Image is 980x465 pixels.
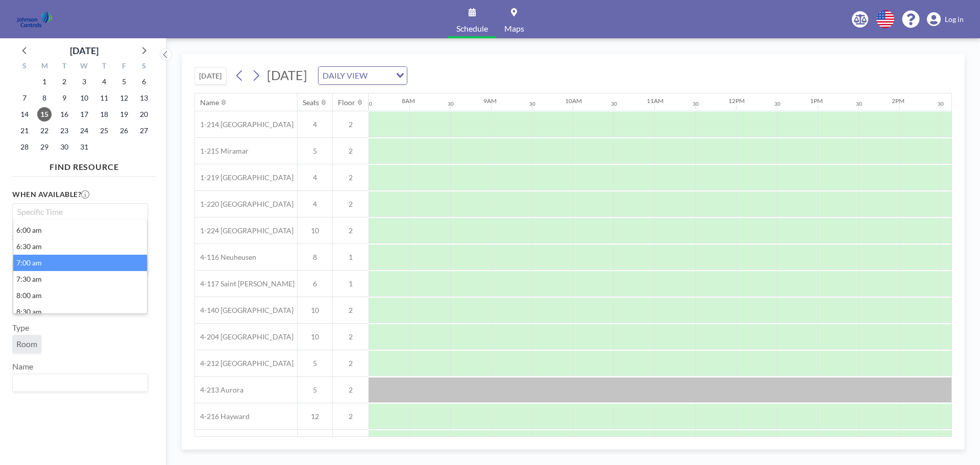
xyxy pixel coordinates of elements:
span: [DATE] [267,67,307,83]
div: 11AM [647,97,664,105]
span: Wednesday, December 17, 2025 [77,107,91,121]
h3: Specify resource [12,233,148,242]
span: 4-216 Hayward [195,412,250,421]
div: 2PM [892,97,904,105]
span: 10 [298,306,332,315]
li: 8:30 am [13,304,147,320]
input: Search for option [14,206,142,218]
span: 2 [333,173,369,182]
div: 30 [366,101,372,107]
span: 4-204 [GEOGRAPHIC_DATA] [195,332,293,341]
span: Friday, December 26, 2025 [117,124,131,138]
span: Saturday, December 13, 2025 [137,91,151,105]
div: 1PM [810,97,823,105]
div: T [55,60,75,74]
span: Tuesday, December 9, 2025 [57,91,71,105]
div: 30 [774,101,780,107]
span: Tuesday, December 30, 2025 [57,140,71,154]
span: 1-215 Miramar [195,146,249,156]
span: 4-116 Neuheusen [195,253,256,262]
div: [DATE] [70,43,99,58]
span: 8 [298,253,332,262]
div: 30 [611,101,617,107]
span: 10 [298,226,332,235]
div: Search for option [13,204,148,220]
input: Search for option [14,376,142,389]
input: Search for option [371,69,390,82]
span: Monday, December 1, 2025 [37,75,52,89]
span: Maps [504,25,524,33]
span: DAILY VIEW [321,69,370,82]
div: Search for option [318,67,407,84]
div: 12PM [728,97,745,105]
li: 7:00 am [13,255,147,271]
span: Saturday, December 20, 2025 [137,107,151,121]
div: 30 [693,101,699,107]
span: Monday, December 15, 2025 [37,107,52,121]
span: 4-213 Aurora [195,385,243,395]
span: Sunday, December 14, 2025 [17,107,32,121]
span: Saturday, December 27, 2025 [137,124,151,138]
div: Floor [338,98,355,107]
span: Wednesday, December 3, 2025 [77,75,91,89]
span: 1 [333,279,369,288]
span: 6 [298,279,332,288]
div: 8AM [402,97,415,105]
div: 30 [448,101,454,107]
span: 2 [333,332,369,341]
span: 5 [298,359,332,368]
div: 9AM [483,97,497,105]
span: Monday, December 22, 2025 [37,124,52,138]
span: 4 [298,200,332,209]
div: 10AM [565,97,582,105]
span: 2 [333,412,369,421]
label: How many people? [12,246,87,256]
div: T [94,60,114,74]
div: S [15,60,35,74]
span: 5 [298,146,332,156]
span: Monday, December 29, 2025 [37,140,52,154]
span: 12 [298,412,332,421]
span: 4 [298,120,332,129]
span: 1 [333,253,369,262]
span: 1-220 [GEOGRAPHIC_DATA] [195,200,293,209]
span: 2 [333,146,369,156]
span: Room [16,339,37,349]
li: 6:00 am [13,222,147,238]
span: Log in [945,15,964,24]
button: [DATE] [194,67,227,85]
div: 30 [856,101,862,107]
span: Sunday, December 21, 2025 [17,124,32,138]
div: W [75,60,94,74]
span: 10 [298,332,332,341]
img: organization-logo [16,9,53,30]
span: Tuesday, December 16, 2025 [57,107,71,121]
span: 1-224 [GEOGRAPHIC_DATA] [195,226,293,235]
span: 4-117 Saint [PERSON_NAME] [195,279,295,288]
span: Tuesday, December 2, 2025 [57,75,71,89]
span: 4-140 [GEOGRAPHIC_DATA] [195,306,293,315]
span: 1-214 [GEOGRAPHIC_DATA] [195,120,293,129]
span: Thursday, December 25, 2025 [97,124,111,138]
span: 2 [333,359,369,368]
span: Saturday, December 6, 2025 [137,75,151,89]
span: Wednesday, December 24, 2025 [77,124,91,138]
span: Monday, December 8, 2025 [37,91,52,105]
span: 2 [333,226,369,235]
span: Friday, December 5, 2025 [117,75,131,89]
span: Wednesday, December 10, 2025 [77,91,91,105]
label: Type [12,323,29,333]
a: Log in [927,12,964,27]
span: 1-219 [GEOGRAPHIC_DATA] [195,173,293,182]
span: 5 [298,385,332,395]
h4: FIND RESOURCE [12,158,156,172]
div: Search for option [13,374,148,391]
div: 30 [529,101,535,107]
span: Thursday, December 4, 2025 [97,75,111,89]
span: Friday, December 19, 2025 [117,107,131,121]
li: 6:30 am [13,238,147,255]
div: S [134,60,154,74]
span: 4-212 [GEOGRAPHIC_DATA] [195,359,293,368]
span: Tuesday, December 23, 2025 [57,124,71,138]
div: M [35,60,55,74]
